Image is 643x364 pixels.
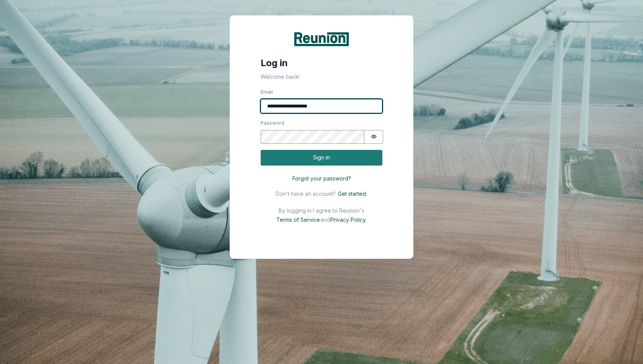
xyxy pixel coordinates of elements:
[261,119,382,127] label: Password
[230,69,413,81] p: Welcome back!
[230,50,413,69] h4: Log in
[293,31,350,47] img: Reunion
[330,215,369,224] button: Privacy Policy.
[336,189,367,198] button: Get started.
[320,216,330,223] p: and
[364,130,383,144] button: Show password
[274,215,320,224] button: Terms of Service
[261,172,382,185] button: Forgot your password?
[261,88,382,96] label: Email
[261,150,382,166] button: Sign in
[276,190,336,197] p: Don't have an account?
[279,207,364,214] p: By logging in I agree to Reunion's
